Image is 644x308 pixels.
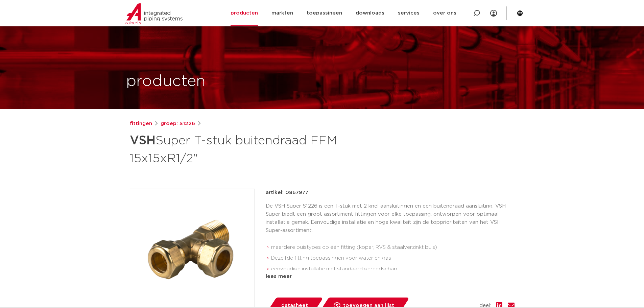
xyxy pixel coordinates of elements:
[126,71,206,92] h1: producten
[271,242,515,253] li: meerdere buistypes op één fitting (koper, RVS & staalverzinkt buis)
[266,189,308,197] p: artikel: 0867977
[130,131,384,167] h1: Super T-stuk buitendraad FFM 15x15xR1/2"
[130,120,152,128] a: fittingen
[130,135,156,147] strong: VSH
[271,264,515,275] li: eenvoudige installatie met standaard gereedschap
[271,253,515,264] li: Dezelfde fitting toepassingen voor water en gas
[266,273,515,281] div: lees meer
[161,120,195,128] a: groep: S1226
[266,202,515,235] p: De VSH Super S1226 is een T-stuk met 2 knel aansluitingen en een buitendraad aansluiting. VSH Sup...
